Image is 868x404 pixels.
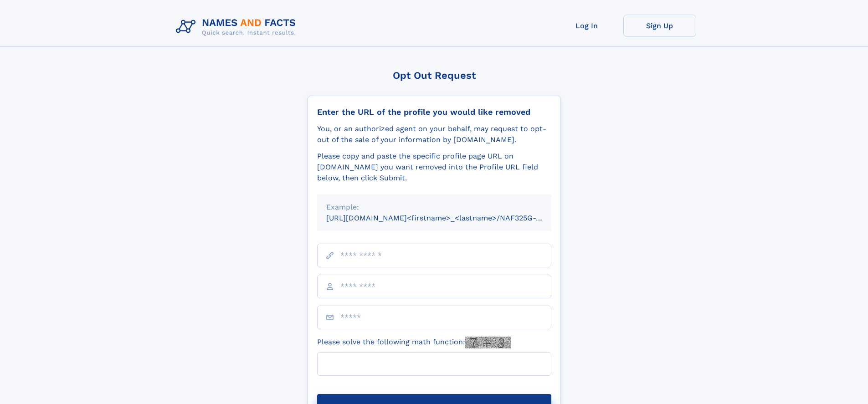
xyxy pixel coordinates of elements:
[326,202,542,213] div: Example:
[317,107,551,117] div: Enter the URL of the profile you would like removed
[308,70,561,81] div: Opt Out Request
[550,15,623,37] a: Log In
[317,151,551,184] div: Please copy and paste the specific profile page URL on [DOMAIN_NAME] you want removed into the Pr...
[317,337,511,348] label: Please solve the following math function:
[172,15,303,39] img: Logo Names and Facts
[623,15,696,37] a: Sign Up
[326,214,569,222] small: [URL][DOMAIN_NAME]<firstname>_<lastname>/NAF325G-xxxxxxxx
[317,123,551,145] div: You, or an authorized agent on your behalf, may request to opt-out of the sale of your informatio...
